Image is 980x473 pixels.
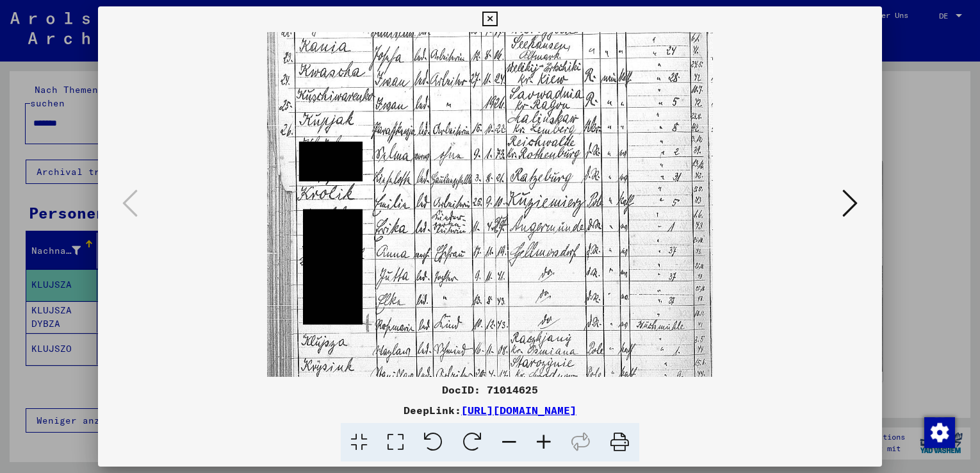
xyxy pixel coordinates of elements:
[461,404,576,417] a: [URL][DOMAIN_NAME]
[98,402,882,418] div: DeepLink:
[924,417,955,448] img: Zustimmung ändern
[98,382,882,397] div: DocID: 71014625
[924,417,954,447] div: Zustimmung ändern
